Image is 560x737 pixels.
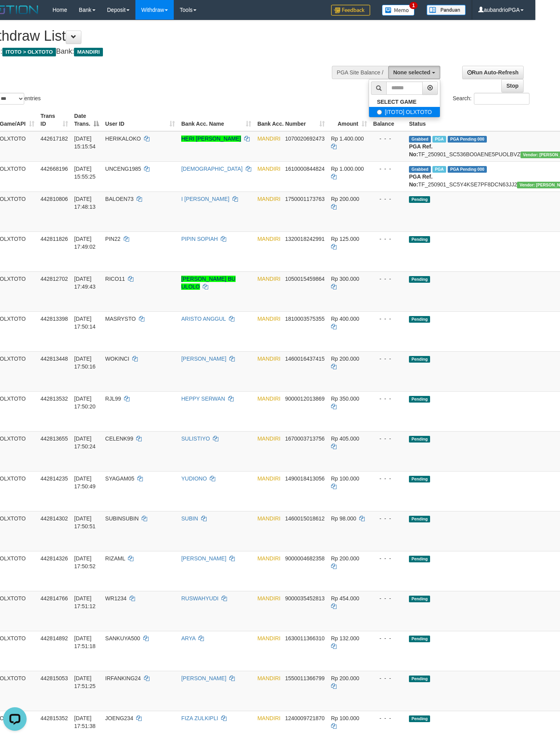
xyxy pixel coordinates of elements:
[331,236,359,242] span: Rp 125.000
[3,3,27,27] button: Open LiveChat chat widget
[285,475,324,482] span: Copy 1490018413056 to clipboard
[285,236,324,242] span: Copy 1320018242991 to clipboard
[332,66,388,79] div: PGA Site Balance /
[105,715,133,721] span: JOENG234
[331,515,357,522] span: Rp 98.000
[373,165,403,173] div: - - -
[41,276,68,282] span: 442812702
[74,196,96,210] span: [DATE] 17:48:13
[41,635,68,641] span: 442814892
[74,675,96,689] span: [DATE] 17:51:25
[74,475,96,490] span: [DATE] 17:50:49
[257,635,281,641] span: MANDIRI
[409,236,430,243] span: Pending
[331,675,359,681] span: Rp 200.000
[257,316,281,322] span: MANDIRI
[432,166,446,173] span: Marked by aubandrioPGA
[409,276,430,283] span: Pending
[373,475,403,482] div: - - -
[409,316,430,323] span: Pending
[74,635,96,649] span: [DATE] 17:51:18
[331,715,359,721] span: Rp 100.000
[409,356,430,363] span: Pending
[474,93,529,105] input: Search:
[409,173,432,188] b: PGA Ref. No:
[377,99,416,105] b: SELECT GAME
[257,475,281,482] span: MANDIRI
[409,556,430,562] span: Pending
[285,715,324,721] span: Copy 1240009721870 to clipboard
[409,676,430,682] span: Pending
[38,109,71,131] th: Trans ID: activate to sort column ascending
[409,436,430,443] span: Pending
[331,475,359,482] span: Rp 100.000
[409,476,430,482] span: Pending
[41,236,68,242] span: 442811826
[331,595,359,602] span: Rp 454.000
[41,555,68,562] span: 442814326
[105,135,141,142] span: HERIKALOKO
[41,675,68,681] span: 442815053
[257,135,281,142] span: MANDIRI
[41,396,68,402] span: 442813532
[74,316,96,330] span: [DATE] 17:50:14
[370,109,406,131] th: Balance
[41,475,68,482] span: 442814235
[373,395,403,403] div: - - -
[257,166,281,172] span: MANDIRI
[285,196,324,202] span: Copy 1750001173763 to clipboard
[105,555,125,562] span: RIZAML
[257,196,281,202] span: MANDIRI
[409,516,430,522] span: Pending
[409,196,430,203] span: Pending
[373,235,403,243] div: - - -
[285,166,324,172] span: Copy 1610000844824 to clipboard
[102,109,178,131] th: User ID: activate to sort column ascending
[285,555,324,562] span: Copy 9000004682358 to clipboard
[331,356,359,362] span: Rp 200.000
[373,634,403,642] div: - - -
[373,714,403,722] div: - - -
[409,166,431,173] span: Grabbed
[331,316,359,322] span: Rp 400.000
[105,435,133,442] span: CELENK99
[257,715,281,721] span: MANDIRI
[2,48,56,56] span: ITOTO > OLXTOTO
[331,276,359,282] span: Rp 300.000
[257,555,281,562] span: MANDIRI
[285,635,324,641] span: Copy 1630011366310 to clipboard
[105,196,133,202] span: BALOEN73
[373,135,403,143] div: - - -
[74,276,96,290] span: [DATE] 17:49:43
[257,236,281,242] span: MANDIRI
[409,396,430,403] span: Pending
[254,109,328,131] th: Bank Acc. Number: activate to sort column ascending
[448,166,487,173] span: PGA Pending
[373,515,403,522] div: - - -
[285,515,324,522] span: Copy 1460015018612 to clipboard
[331,635,359,641] span: Rp 132.000
[105,675,141,681] span: IRFANKING24
[331,435,359,442] span: Rp 405.000
[181,135,241,142] a: HERI [PERSON_NAME]
[105,475,134,482] span: SYAGAM05
[331,396,359,402] span: Rp 350.000
[285,675,324,681] span: Copy 1550011366799 to clipboard
[181,595,218,602] a: RUSWAHYUDI
[181,236,218,242] a: PIPIN SOPIAH
[105,396,121,402] span: RJL99
[285,356,324,362] span: Copy 1460016437415 to clipboard
[369,97,439,107] a: SELECT GAME
[105,356,129,362] span: WOKINCI
[285,316,324,322] span: Copy 1810003575355 to clipboard
[373,195,403,203] div: - - -
[285,135,324,142] span: Copy 1070020692473 to clipboard
[257,356,281,362] span: MANDIRI
[181,196,229,202] a: I [PERSON_NAME]
[331,166,364,172] span: Rp 1.000.000
[181,675,226,681] a: [PERSON_NAME]
[328,109,370,131] th: Amount: activate to sort column ascending
[369,107,439,117] label: [ITOTO] OLXTOTO
[409,636,430,642] span: Pending
[285,276,324,282] span: Copy 1050015459864 to clipboard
